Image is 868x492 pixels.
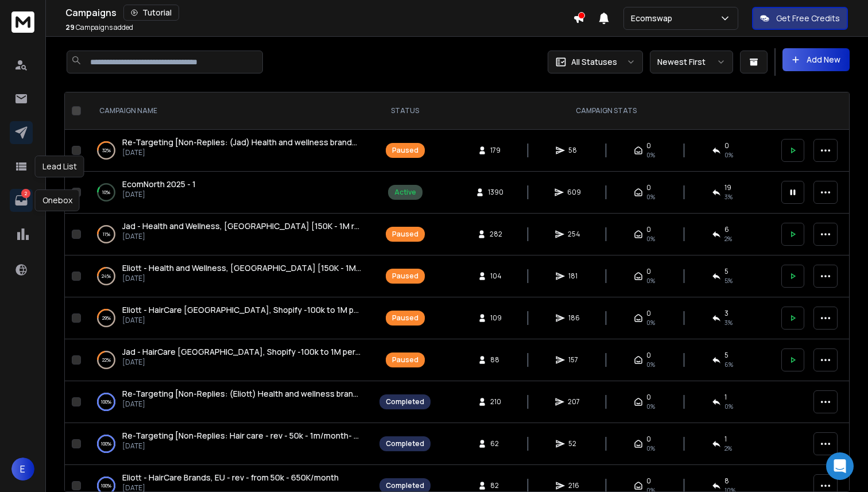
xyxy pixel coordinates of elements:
[490,230,502,239] span: 282
[122,274,361,283] p: [DATE]
[11,458,34,481] button: E
[646,351,651,360] span: 0
[122,148,361,157] p: [DATE]
[122,358,361,367] p: [DATE]
[568,313,580,323] span: 186
[646,192,655,202] span: 0%
[122,179,196,190] a: EcomNorth 2025 - 1
[86,297,373,339] td: 29%Eliott - HairCare [GEOGRAPHIC_DATA], Shopify -100k to 1M per month[DATE]
[35,189,80,211] div: Onebox
[10,189,33,212] a: 2
[568,397,580,406] span: 207
[724,402,733,411] span: 0 %
[21,189,30,198] p: 2
[724,183,731,192] span: 19
[646,318,655,327] span: 0%
[490,397,502,406] span: 210
[102,187,110,198] p: 10 %
[724,318,733,327] span: 3 %
[122,388,507,399] span: Re-Targeting [Non-Replies: (Eliott) Health and wellness brands US - 50k - 1m/month (Storeleads) p2]
[122,400,361,409] p: [DATE]
[826,452,854,480] div: Open Intercom Messenger
[752,7,848,30] button: Get Free Credits
[122,190,196,199] p: [DATE]
[724,476,729,486] span: 8
[102,270,111,282] p: 24 %
[646,476,651,486] span: 0
[35,156,84,177] div: Lead List
[646,393,651,402] span: 0
[122,137,361,148] a: Re-Targeting [Non-Replies: (Jad) Health and wellness brands US - 50k - 1m/month (Storeleads) p1]
[86,172,373,214] td: 10%EcomNorth 2025 - 1[DATE]
[122,220,367,231] span: Jad - Health and Wellness, [GEOGRAPHIC_DATA] [150K - 1M rev]
[776,13,840,24] p: Get Free Credits
[646,402,655,411] span: 0%
[122,137,500,148] span: Re-Targeting [Non-Replies: (Jad) Health and wellness brands US - 50k - 1m/month (Storeleads) p1]
[386,481,424,490] div: Completed
[122,430,464,441] span: Re-Targeting [Non-Replies: Hair care - rev - 50k - 1m/month- [GEOGRAPHIC_DATA] (Jad)]
[646,141,651,150] span: 0
[386,397,424,406] div: Completed
[568,439,580,448] span: 52
[122,304,388,315] span: Eliott - HairCare [GEOGRAPHIC_DATA], Shopify -100k to 1M per month
[724,225,729,234] span: 6
[724,360,733,369] span: 6 %
[392,272,418,281] div: Paused
[724,435,727,444] span: 1
[646,276,655,285] span: 0%
[646,360,655,369] span: 0%
[101,396,111,408] p: 100 %
[86,255,373,297] td: 24%Eliott - Health and Wellness, [GEOGRAPHIC_DATA] [150K - 1M rev][DATE]
[65,23,133,32] p: Campaigns added
[490,481,502,490] span: 82
[122,388,361,400] a: Re-Targeting [Non-Replies: (Eliott) Health and wellness brands US - 50k - 1m/month (Storeleads) p2]
[122,304,361,316] a: Eliott - HairCare [GEOGRAPHIC_DATA], Shopify -100k to 1M per month
[122,179,196,189] span: EcomNorth 2025 - 1
[86,214,373,255] td: 11%Jad - Health and Wellness, [GEOGRAPHIC_DATA] [150K - 1M rev][DATE]
[650,51,733,73] button: Newest First
[122,472,339,483] span: Eliott - HairCare Brands, EU - rev - from 50k - 650K/month
[122,472,339,483] a: Eliott - HairCare Brands, EU - rev - from 50k - 650K/month
[102,145,111,156] p: 32 %
[724,309,728,318] span: 3
[437,92,774,130] th: CAMPAIGN STATS
[123,5,179,21] button: Tutorial
[724,267,728,276] span: 5
[65,22,75,32] span: 29
[490,146,502,155] span: 179
[631,13,677,24] p: Ecomswap
[122,220,361,232] a: Jad - Health and Wellness, [GEOGRAPHIC_DATA] [150K - 1M rev]
[86,130,373,172] td: 32%Re-Targeting [Non-Replies: (Jad) Health and wellness brands US - 50k - 1m/month (Storeleads) p...
[646,225,651,234] span: 0
[490,439,502,448] span: 62
[392,146,418,155] div: Paused
[646,234,655,243] span: 0%
[101,480,111,491] p: 100 %
[386,439,424,448] div: Completed
[646,267,651,276] span: 0
[392,355,418,365] div: Paused
[571,56,617,68] p: All Statuses
[724,234,732,243] span: 2 %
[122,430,361,441] a: Re-Targeting [Non-Replies: Hair care - rev - 50k - 1m/month- [GEOGRAPHIC_DATA] (Jad)]
[103,228,110,240] p: 11 %
[646,309,651,318] span: 0
[724,141,729,150] span: 0
[122,346,382,357] span: Jad - HairCare [GEOGRAPHIC_DATA], Shopify -100k to 1M per month
[102,354,111,366] p: 22 %
[122,262,361,274] a: Eliott - Health and Wellness, [GEOGRAPHIC_DATA] [150K - 1M rev]
[568,481,580,490] span: 216
[102,312,111,324] p: 29 %
[65,5,573,21] div: Campaigns
[568,272,580,281] span: 181
[392,230,418,239] div: Paused
[86,423,373,465] td: 100%Re-Targeting [Non-Replies: Hair care - rev - 50k - 1m/month- [GEOGRAPHIC_DATA] (Jad)][DATE]
[646,435,651,444] span: 0
[86,381,373,423] td: 100%Re-Targeting [Non-Replies: (Eliott) Health and wellness brands US - 50k - 1m/month (Storelead...
[724,444,732,453] span: 2 %
[568,146,580,155] span: 58
[394,188,416,197] div: Active
[724,393,727,402] span: 1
